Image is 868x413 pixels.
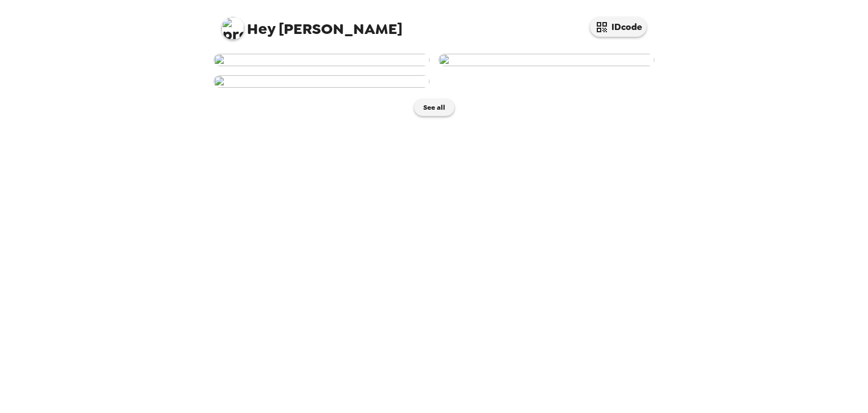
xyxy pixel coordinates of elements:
[590,17,646,37] button: IDcode
[247,19,275,39] span: Hey
[214,54,429,66] img: user-273709
[439,54,654,66] img: user-273706
[414,99,454,116] button: See all
[222,11,402,37] span: [PERSON_NAME]
[214,75,429,88] img: user-223798
[222,17,244,40] img: profile pic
